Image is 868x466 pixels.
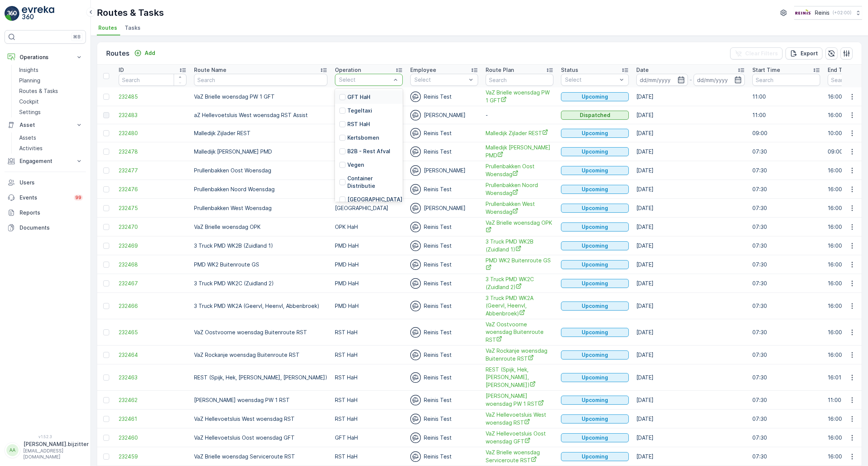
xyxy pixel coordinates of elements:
[194,329,327,336] p: VaZ Oostvoorne woensdag Buitenroute RST
[582,167,608,174] p: Upcoming
[119,374,186,381] span: 232463
[752,129,820,137] p: 09:00
[486,89,553,104] span: VaZ Brielle woensdag PW 1 GFT
[5,205,86,220] a: Reports
[633,142,749,161] td: [DATE]
[119,415,186,423] span: 232461
[752,242,820,250] p: 07:30
[752,204,820,212] p: 07:30
[486,219,553,235] a: VaZ Brielle woensdag OPK
[119,129,186,137] a: 232480
[19,134,36,142] p: Assets
[119,261,186,268] span: 232468
[582,93,608,101] p: Upcoming
[119,204,186,212] a: 232475
[561,222,629,231] button: Upcoming
[633,447,749,466] td: [DATE]
[119,329,186,336] span: 232465
[194,111,327,119] p: aZ Hellevoetsluis West woensdag RST Assist
[633,124,749,142] td: [DATE]
[119,396,186,404] span: 232462
[486,449,553,464] span: VaZ Brielle woensdag Serviceroute RST
[335,280,403,287] p: PMD HaH
[752,302,820,310] p: 07:30
[561,260,629,269] button: Upcoming
[486,347,553,362] span: VaZ Rockanje woensdag Buitenroute RST
[410,432,421,443] img: svg%3e
[486,430,553,445] span: VaZ Hellevoetsluis Oost woensdag GFT
[752,186,820,193] p: 07:30
[633,410,749,428] td: [DATE]
[16,96,86,107] a: Cockpit
[582,242,608,250] p: Upcoming
[580,111,610,119] p: Dispatched
[486,276,553,291] a: 3 Truck PMD WK2C (Zuidland 2)
[794,6,862,20] button: Reinis(+02:00)
[119,93,186,101] a: 232485
[119,167,186,174] a: 232477
[97,7,164,19] p: Routes & Tasks
[103,352,109,358] div: Toggle Row Selected
[794,9,812,17] img: Reinis-Logo-Vrijstaand_Tekengebied-1-copy2_aBO4n7j.png
[5,6,20,21] img: logo
[103,262,109,268] div: Toggle Row Selected
[486,66,514,74] p: Route Plan
[194,302,327,310] p: 3 Truck PMD WK2A (Geervl, Heenvl, Abbenbroek)
[752,148,820,155] p: 07:30
[486,200,553,216] span: Prullenbakken West Woensdag
[410,203,421,213] img: svg%3e
[486,294,553,317] span: 3 Truck PMD WK2A (Geervl, Heenvl, Abbenbroek)
[486,411,553,426] span: VaZ Hellevoetsluis West woensdag RST
[103,303,109,309] div: Toggle Row Selected
[561,204,629,213] button: Upcoming
[486,321,553,344] a: VaZ Oostvoorne woensdag Buitenroute RST
[633,274,749,293] td: [DATE]
[486,111,553,119] p: -
[633,364,749,391] td: [DATE]
[16,86,86,96] a: Routes & Tasks
[103,130,109,136] div: Toggle Row Selected
[119,280,186,287] a: 232467
[582,261,608,268] p: Upcoming
[103,435,109,441] div: Toggle Row Selected
[20,53,71,61] p: Operations
[119,66,124,74] p: ID
[19,66,38,74] p: Insights
[103,397,109,403] div: Toggle Row Selected
[5,117,86,132] button: Asset
[347,148,390,155] p: B2B - Rest Afval
[5,154,86,169] button: Engagement
[410,66,436,74] p: Employee
[582,434,608,442] p: Upcoming
[98,24,117,32] span: Routes
[582,129,608,137] p: Upcoming
[486,129,553,137] span: Malledijk Zijlader REST
[561,279,629,288] button: Upcoming
[410,128,421,139] img: svg%3e
[410,91,421,102] img: svg%3e
[410,278,421,289] img: svg%3e
[410,184,421,195] img: svg%3e
[119,148,186,155] a: 232478
[410,165,478,176] div: [PERSON_NAME]
[5,50,86,65] button: Operations
[410,110,478,120] div: [PERSON_NAME]
[347,196,402,203] p: [GEOGRAPHIC_DATA]
[486,74,553,86] input: Search
[633,391,749,410] td: [DATE]
[23,448,89,460] p: [EMAIL_ADDRESS][DOMAIN_NAME]
[19,108,41,116] p: Settings
[119,434,186,442] a: 232460
[486,144,553,159] a: Malledijk Zijlader PMD
[486,257,553,272] a: PMD WK2 Buitenroute GS
[19,87,58,95] p: Routes & Tasks
[410,451,421,462] img: svg%3e
[582,374,608,381] p: Upcoming
[335,66,361,74] p: Operation
[119,223,186,231] a: 232470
